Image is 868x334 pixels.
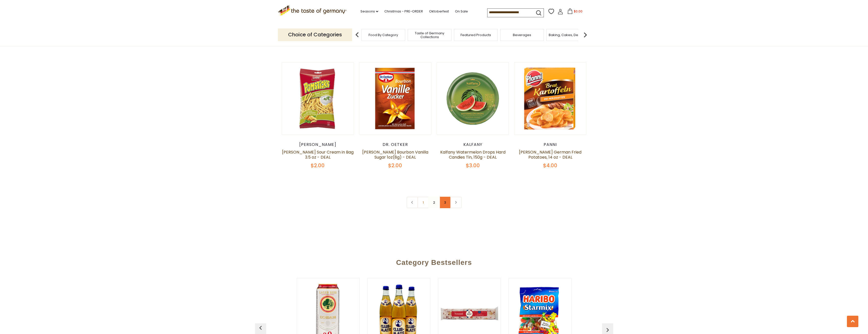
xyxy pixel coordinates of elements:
a: Taste of Germany Collections [409,31,450,39]
img: previous arrow [257,324,265,332]
img: Lorenz Pomsticks Sour Cream in Bag 3.5 oz - DEAL [282,63,354,134]
a: [PERSON_NAME] Sour Cream in Bag 3.5 oz - DEAL [282,149,354,160]
a: Featured Products [461,33,491,37]
a: 3 [439,197,451,208]
a: Baking, Cakes, Desserts [549,33,588,37]
a: Kalfany Watermelon Drops Hard Candies Tin, 150g - DEAL [440,149,506,160]
img: Kalfany Watermelon Drops Hard Candies Tin, 150g - DEAL [437,63,509,134]
span: $0.00 [574,9,582,13]
div: Panni [514,142,587,147]
a: [PERSON_NAME] Bourbon Vanilla Sugar 1oz(8g) - DEAL [362,149,428,160]
a: Food By Category [369,33,398,37]
a: Beverages [513,33,531,37]
div: Kalfany [437,142,509,147]
span: $3.00 [466,162,480,169]
a: On Sale [455,9,468,14]
img: previous arrow [352,30,362,40]
a: Oktoberfest [429,9,449,14]
img: next arrow [580,30,590,40]
div: [PERSON_NAME] [282,142,354,147]
a: Christmas - PRE-ORDER [384,9,423,14]
div: Category Bestsellers [258,251,611,272]
p: Choice of Categories [278,28,352,41]
span: $2.00 [311,162,325,169]
img: previous arrow [604,326,612,334]
img: Pfanni Bratkartoffeln German Fried Potatoes, 14 oz - DEAL [514,63,586,134]
button: $0.00 [564,8,586,16]
div: Dr. Oetker [359,142,432,147]
span: $4.00 [543,162,557,169]
img: Dr. Oetker Bourbon Vanilla Sugar 1oz(8g) - DEAL [359,63,431,134]
a: 1 [417,197,429,208]
span: $2.00 [388,162,402,169]
a: [PERSON_NAME] German Fried Potatoes, 14 oz - DEAL [519,149,581,160]
a: Seasons [360,9,378,14]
